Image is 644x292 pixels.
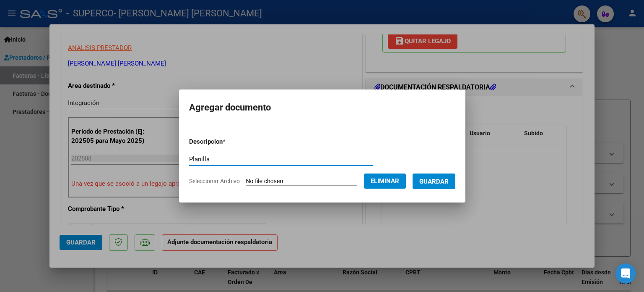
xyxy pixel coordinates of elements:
[189,137,269,147] p: Descripcion
[413,174,455,189] button: Guardar
[189,100,455,116] h2: Agregar documento
[364,174,406,189] button: Eliminar
[371,177,399,185] span: Eliminar
[189,178,240,184] span: Seleccionar Archivo
[615,263,636,284] div: Open Intercom Messenger
[419,178,449,185] span: Guardar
